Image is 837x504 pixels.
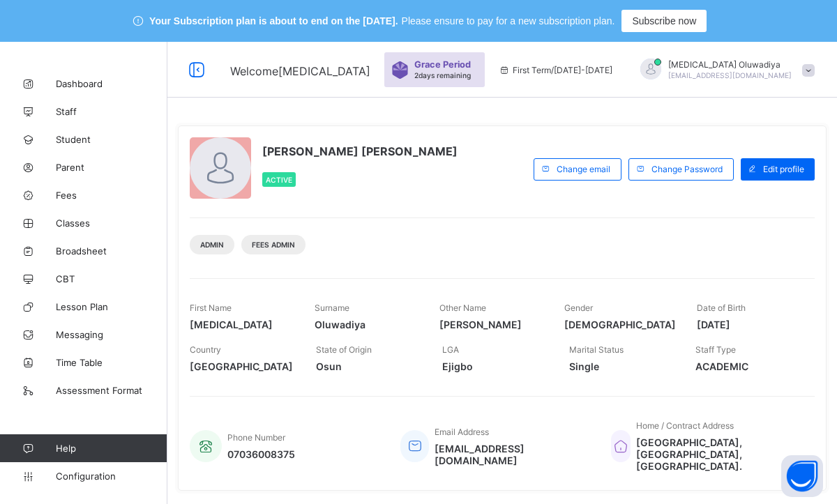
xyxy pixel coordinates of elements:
span: CBT [56,273,167,284]
span: [EMAIL_ADDRESS][DOMAIN_NAME] [435,443,590,466]
span: [DATE] [697,319,801,330]
span: Broadsheet [56,245,167,257]
span: [PERSON_NAME] [PERSON_NAME] [262,144,458,158]
span: Parent [56,162,167,173]
span: Date of Birth [697,303,746,313]
span: State of Origin [316,344,372,355]
span: Your Subscription plan is about to end on the [DATE]. [149,15,398,26]
span: [DEMOGRAPHIC_DATA] [564,319,676,330]
span: Admin [200,240,224,249]
span: Fees Admin [252,240,295,249]
img: sticker-purple.71386a28dfed39d6af7621340158ba97.svg [391,61,409,79]
span: Staff [56,106,167,117]
div: TobiOluwadiya [626,59,822,82]
span: Phone Number [227,432,285,443]
span: Classes [56,217,167,229]
span: 2 days remaining [414,71,471,79]
span: [GEOGRAPHIC_DATA] [190,360,295,372]
span: [MEDICAL_DATA] Oluwadiya [668,59,792,70]
span: Please ensure to pay for a new subscription plan. [402,15,615,26]
span: First Name [190,303,232,313]
span: Lesson Plan [56,301,167,312]
span: Fees [56,190,167,201]
span: Student [56,134,167,145]
span: Single [569,360,674,372]
span: Configuration [56,471,167,482]
span: Osun [316,360,421,372]
span: Assessment Format [56,385,167,396]
button: Open asap [781,455,823,497]
span: Change email [557,164,610,174]
span: ACADEMIC [695,360,801,372]
span: Staff Type [695,344,736,355]
span: Time Table [56,357,167,368]
span: Messaging [56,329,167,340]
span: Email Address [435,427,489,437]
span: Oluwadiya [315,319,418,330]
span: Surname [315,303,349,313]
span: [MEDICAL_DATA] [190,319,294,330]
span: Marital Status [569,344,624,355]
span: Edit profile [763,164,804,174]
span: Active [266,176,292,184]
span: session/term information [499,65,612,75]
span: Dashboard [56,78,167,89]
span: 07036008375 [227,448,295,460]
span: Home / Contract Address [636,420,734,431]
span: Help [56,443,167,454]
span: Ejigbo [442,360,548,372]
span: Other Name [439,303,486,313]
span: LGA [442,344,459,355]
span: Country [190,344,221,355]
span: Gender [564,303,593,313]
span: [GEOGRAPHIC_DATA], [GEOGRAPHIC_DATA], [GEOGRAPHIC_DATA]. [636,436,801,472]
span: Welcome [MEDICAL_DATA] [230,64,370,78]
span: [EMAIL_ADDRESS][DOMAIN_NAME] [668,71,792,79]
span: Change Password [651,164,723,174]
span: Subscribe now [632,15,696,26]
span: Grace Period [414,59,471,70]
span: [PERSON_NAME] [439,319,543,330]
